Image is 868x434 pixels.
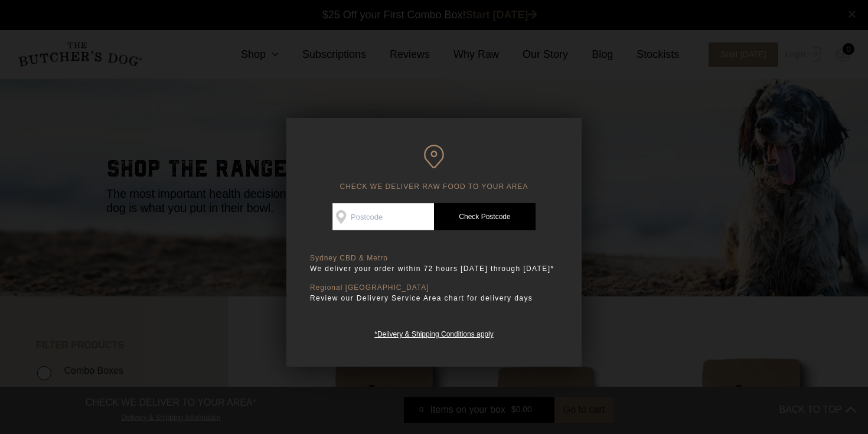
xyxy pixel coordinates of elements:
[310,254,558,263] p: Sydney CBD & Metro
[310,263,558,275] p: We deliver your order within 72 hours [DATE] through [DATE]*
[310,145,558,191] h6: CHECK WE DELIVER RAW FOOD TO YOUR AREA
[332,203,434,230] input: Postcode
[434,203,536,230] a: Check Postcode
[310,283,558,292] p: Regional [GEOGRAPHIC_DATA]
[310,292,558,304] p: Review our Delivery Service Area chart for delivery days
[374,327,493,338] a: *Delivery & Shipping Conditions apply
